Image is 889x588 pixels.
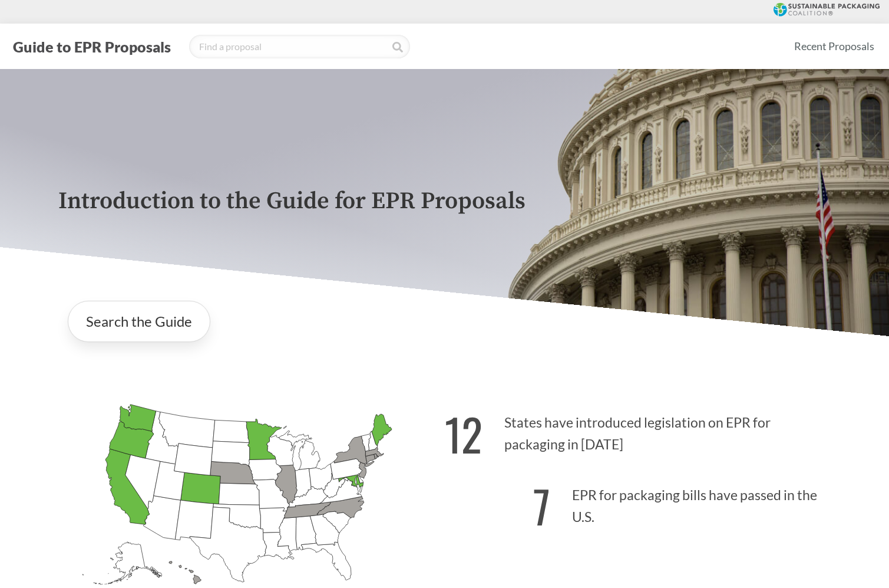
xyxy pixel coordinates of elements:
a: Search the Guide [68,301,210,342]
p: EPR for packaging bills have passed in the U.S. [445,467,831,539]
button: Guide to EPR Proposals [9,37,174,56]
input: Find a proposal [189,35,410,58]
p: States have introduced legislation on EPR for packaging in [DATE] [445,394,831,467]
strong: 12 [445,401,482,467]
a: Recent Proposals [789,33,880,60]
strong: 7 [533,473,550,538]
p: Introduction to the Guide for EPR Proposals [58,188,831,215]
